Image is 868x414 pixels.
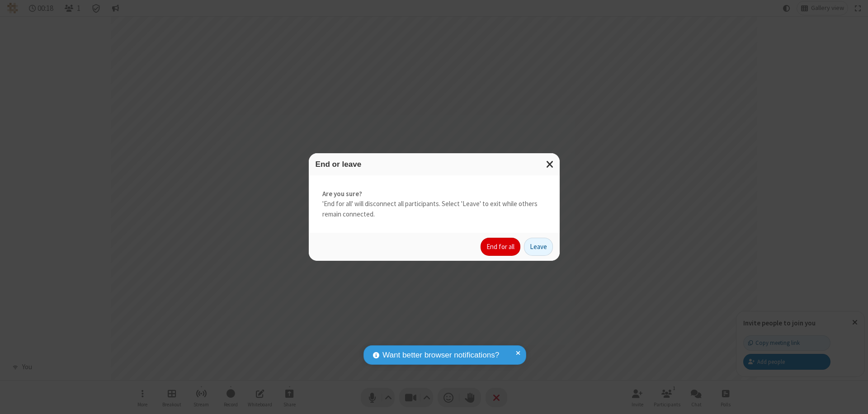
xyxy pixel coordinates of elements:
button: End for all [481,238,520,256]
div: 'End for all' will disconnect all participants. Select 'Leave' to exit while others remain connec... [309,175,560,233]
span: Want better browser notifications? [382,349,499,361]
button: Close modal [541,153,560,175]
h3: End or leave [316,160,553,169]
button: Leave [524,238,553,256]
strong: Are you sure? [322,189,546,199]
